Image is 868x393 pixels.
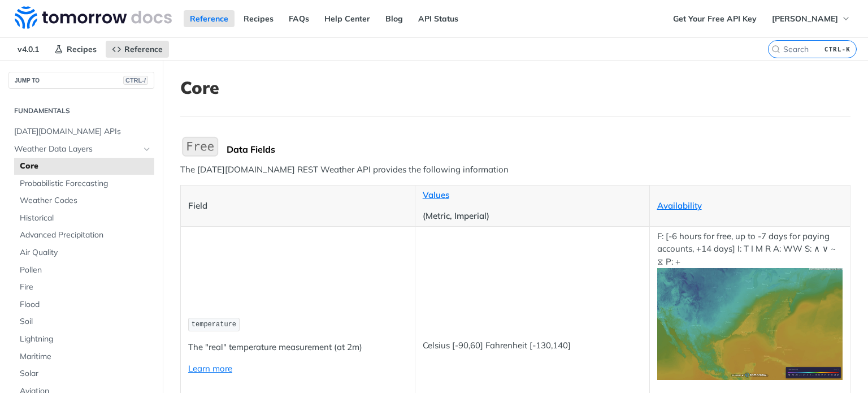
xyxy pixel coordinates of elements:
a: API Status [412,10,465,27]
a: Weather Data LayersHide subpages for Weather Data Layers [8,141,154,158]
a: Values [423,189,449,200]
button: Hide subpages for Weather Data Layers [142,145,151,154]
h1: Core [180,77,850,98]
a: Fire [14,279,154,296]
span: Probabilistic Forecasting [20,178,151,189]
a: Lightning [14,331,154,348]
a: Air Quality [14,244,154,261]
span: Pollen [20,265,151,276]
span: Maritime [20,351,151,362]
span: Solar [20,368,151,379]
a: [DATE][DOMAIN_NAME] APIs [8,123,154,140]
a: Probabilistic Forecasting [14,175,154,192]
a: Historical [14,210,154,227]
a: Learn more [188,363,232,374]
p: The "real" temperature measurement (at 2m) [188,341,407,354]
span: Fire [20,282,151,293]
span: v4.0.1 [11,41,45,58]
span: Reference [124,44,163,54]
span: Expand image [657,318,843,329]
div: Data Fields [227,144,850,155]
a: Reference [184,10,235,27]
span: Lightning [20,334,151,345]
button: [PERSON_NAME] [766,10,857,27]
svg: Search [771,45,780,54]
a: Help Center [318,10,376,27]
a: Blog [379,10,409,27]
a: Get Your Free API Key [667,10,763,27]
a: Flood [14,296,154,313]
p: (Metric, Imperial) [423,210,642,223]
a: Advanced Precipitation [14,227,154,244]
a: Availability [657,200,702,211]
span: Recipes [67,44,97,54]
span: Weather Codes [20,195,151,206]
span: Weather Data Layers [14,144,140,155]
p: F: [-6 hours for free, up to -7 days for paying accounts, +14 days] I: T I M R A: WW S: ∧ ∨ ~ ⧖ P: + [657,230,843,380]
span: Core [20,161,151,172]
a: Recipes [48,41,103,58]
span: Soil [20,316,151,327]
span: Advanced Precipitation [20,230,151,241]
p: Field [188,200,407,213]
span: Historical [20,213,151,224]
span: Flood [20,299,151,310]
h2: Fundamentals [8,106,154,116]
a: Maritime [14,348,154,365]
a: Reference [106,41,169,58]
a: Pollen [14,262,154,279]
a: Solar [14,365,154,382]
kbd: CTRL-K [822,44,853,55]
span: temperature [192,321,236,329]
a: Recipes [237,10,280,27]
span: [DATE][DOMAIN_NAME] APIs [14,126,151,137]
p: Celsius [-90,60] Fahrenheit [-130,140] [423,339,642,352]
button: JUMP TOCTRL-/ [8,72,154,89]
a: FAQs [283,10,315,27]
span: Air Quality [20,247,151,258]
span: [PERSON_NAME] [772,14,838,24]
span: CTRL-/ [123,76,148,85]
img: Tomorrow.io Weather API Docs [15,6,172,29]
a: Soil [14,313,154,330]
a: Core [14,158,154,175]
p: The [DATE][DOMAIN_NAME] REST Weather API provides the following information [180,163,850,176]
a: Weather Codes [14,192,154,209]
